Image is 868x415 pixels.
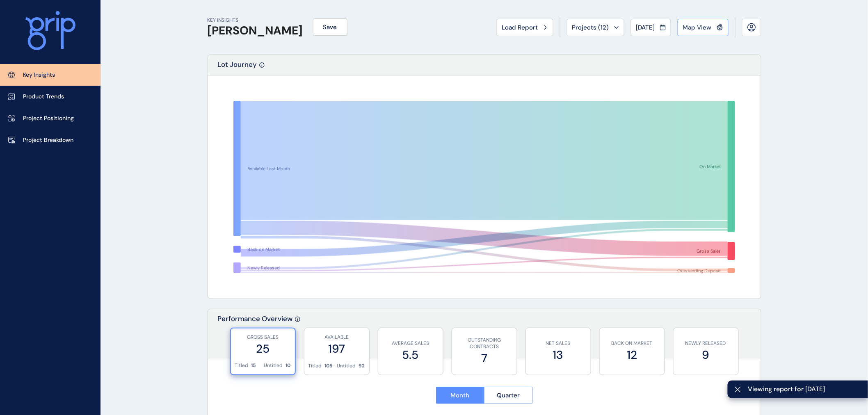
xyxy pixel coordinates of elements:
[678,347,734,363] label: 9
[530,347,587,363] label: 13
[23,93,64,101] p: Product Trends
[604,340,660,347] p: BACK ON MARKET
[23,136,73,144] p: Project Breakdown
[218,314,293,358] p: Performance Overview
[23,71,55,79] p: Key Insights
[235,334,291,341] p: GROSS SALES
[382,340,439,347] p: AVERAGE SALES
[313,18,347,36] button: Save
[235,362,249,369] p: Titled
[325,363,333,369] p: 105
[456,337,513,351] p: OUTSTANDING CONTRACTS
[208,17,303,24] p: KEY INSIGHTS
[286,362,291,369] p: 10
[484,387,533,404] button: Quarter
[530,340,587,347] p: NET SALES
[456,350,513,366] label: 7
[636,23,655,32] span: [DATE]
[502,23,538,32] span: Load Report
[604,347,660,363] label: 12
[251,362,256,369] p: 15
[208,24,303,38] h1: [PERSON_NAME]
[678,340,734,347] p: NEWLY RELEASED
[308,341,365,357] label: 197
[631,19,671,36] button: [DATE]
[23,114,74,123] p: Project Positioning
[359,363,365,369] p: 92
[323,23,337,31] span: Save
[678,19,729,36] button: Map View
[436,387,484,404] button: Month
[382,347,439,363] label: 5.5
[567,19,624,36] button: Projects (12)
[497,391,520,399] span: Quarter
[218,60,257,75] p: Lot Journey
[308,334,365,341] p: AVAILABLE
[497,19,553,36] button: Load Report
[572,23,609,32] span: Projects ( 12 )
[235,341,291,357] label: 25
[337,363,356,369] p: Untitled
[264,362,283,369] p: Untitled
[308,363,322,369] p: Titled
[748,385,861,394] span: Viewing report for [DATE]
[451,391,470,399] span: Month
[683,23,712,32] span: Map View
